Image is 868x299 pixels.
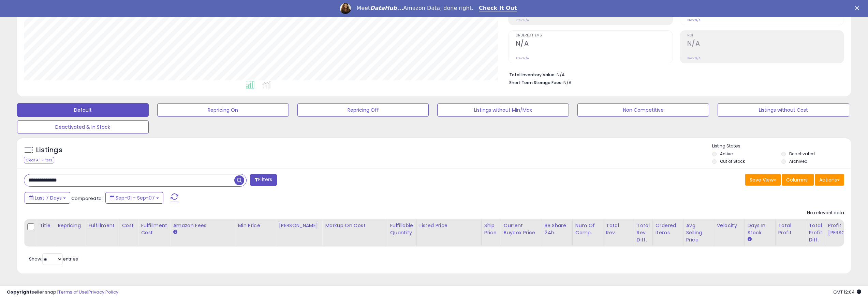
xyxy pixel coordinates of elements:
div: Num of Comp. [575,222,600,236]
div: Markup on Cost [325,222,384,229]
i: DataHub... [370,5,403,11]
button: Non Competitive [577,103,709,117]
div: Fulfillment [88,222,116,229]
small: Prev: N/A [687,56,701,60]
span: Columns [786,176,808,183]
button: Filters [250,174,277,186]
div: Amazon Fees [173,222,232,229]
strong: Copyright [7,289,32,295]
a: Check It Out [479,5,517,12]
b: Total Inventory Value: [509,72,556,78]
span: Last 7 Days [35,194,62,201]
label: Deactivated [789,151,815,157]
button: Actions [815,174,844,186]
img: Profile image for Georgie [340,3,351,14]
div: Fulfillable Quantity [390,222,413,236]
button: Save View [745,174,781,186]
div: Close [855,6,862,10]
h2: N/A [687,40,844,49]
div: [PERSON_NAME] [279,222,319,229]
button: Last 7 Days [25,192,70,204]
div: Ordered Items [656,222,680,236]
button: Columns [782,174,814,186]
span: Sep-01 - Sep-07 [116,194,155,201]
button: Listings without Min/Max [437,103,569,117]
div: Meet Amazon Data, done right. [356,5,473,12]
div: Avg Selling Price [686,222,711,243]
th: The percentage added to the cost of goods (COGS) that forms the calculator for Min & Max prices. [322,219,387,247]
small: Amazon Fees. [173,229,177,235]
div: No relevant data [807,210,844,216]
label: Archived [789,158,808,164]
div: Ship Price [484,222,498,236]
div: Total Rev. [606,222,631,236]
div: Velocity [717,222,742,229]
div: Repricing [58,222,83,229]
small: Days In Stock. [748,236,752,242]
div: Days In Stock [748,222,773,236]
small: Prev: N/A [687,18,701,22]
h5: Listings [36,145,62,155]
div: Cost [122,222,135,229]
button: Default [17,103,149,117]
a: Terms of Use [58,289,87,295]
span: N/A [563,79,572,86]
div: Min Price [238,222,273,229]
label: Out of Stock [720,158,745,164]
b: Short Term Storage Fees: [509,80,562,85]
div: Fulfillment Cost [141,222,167,236]
div: Clear All Filters [24,157,54,163]
span: ROI [687,34,844,37]
button: Repricing Off [297,103,429,117]
div: BB Share 24h. [545,222,570,236]
a: Privacy Policy [88,289,118,295]
div: Listed Price [420,222,479,229]
div: seller snap | | [7,289,118,296]
div: Total Profit Diff. [809,222,822,243]
span: 2025-09-16 12:04 GMT [833,289,861,295]
span: Ordered Items [516,34,672,37]
p: Listing States: [712,143,851,149]
div: Total Profit [778,222,803,236]
div: Title [40,222,52,229]
small: Prev: N/A [516,56,529,60]
button: Listings without Cost [718,103,849,117]
button: Deactivated & In Stock [17,120,149,134]
label: Active [720,151,733,157]
button: Repricing On [157,103,289,117]
li: N/A [509,70,839,78]
h2: N/A [516,40,672,49]
div: Current Buybox Price [504,222,539,236]
small: Prev: N/A [516,18,529,22]
span: Compared to: [71,195,103,202]
div: Total Rev. Diff. [637,222,650,243]
button: Sep-01 - Sep-07 [105,192,163,204]
span: Show: entries [29,256,78,262]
